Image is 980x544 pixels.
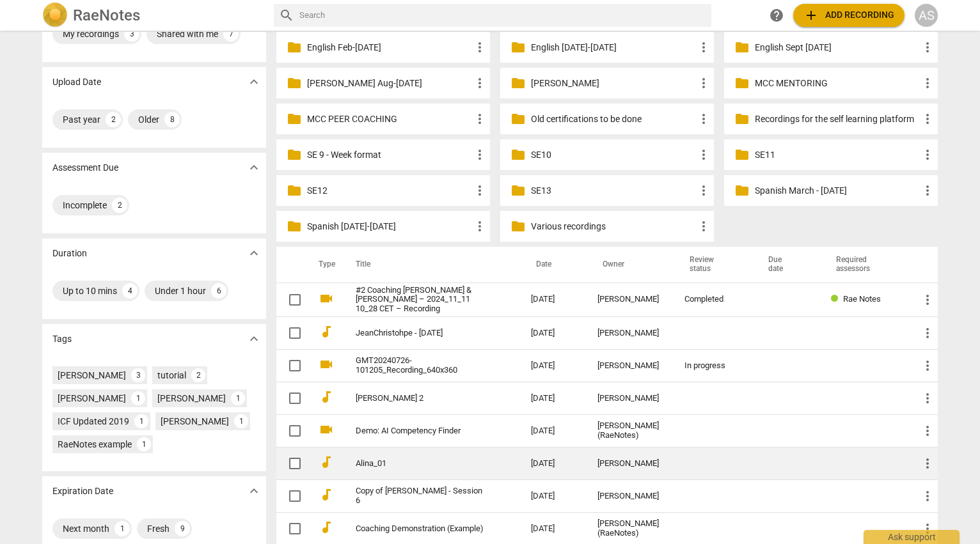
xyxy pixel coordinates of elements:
[287,183,302,198] span: folder
[510,111,526,127] span: folder
[920,456,935,471] span: more_vert
[356,426,485,436] a: Demo: AI Competency Finder
[223,26,239,42] div: 7
[521,317,587,350] td: [DATE]
[115,521,130,536] div: 1
[246,483,262,499] span: expand_more
[521,415,587,447] td: [DATE]
[244,481,264,501] button: Show more
[597,421,665,440] div: [PERSON_NAME] (RaeNotes)
[510,183,526,198] span: folder
[510,40,526,55] span: folder
[521,350,587,382] td: [DATE]
[356,486,485,506] a: Copy of [PERSON_NAME] - Session 6
[131,368,145,382] div: 3
[684,361,743,371] div: In progress
[734,183,750,198] span: folder
[307,77,472,90] p: Howard Betts Aug-Oct 22
[138,113,159,126] div: Older
[920,391,935,406] span: more_vert
[920,111,935,127] span: more_vert
[58,369,126,382] div: [PERSON_NAME]
[356,459,485,469] a: Alina_01
[299,5,706,26] input: Search
[793,4,905,27] button: Upload
[319,357,334,372] span: videocam
[920,75,935,91] span: more_vert
[211,283,226,299] div: 6
[920,325,935,341] span: more_vert
[287,219,302,234] span: folder
[340,247,521,283] th: Title
[821,247,910,283] th: Required assessors
[356,394,485,403] a: [PERSON_NAME] 2
[63,284,117,297] div: Up to 10 mins
[755,148,920,162] p: SE11
[356,524,485,534] a: Coaching Demonstration (Example)
[531,184,696,198] p: SE13
[472,183,487,198] span: more_vert
[521,247,587,283] th: Date
[246,160,262,175] span: expand_more
[755,113,920,126] p: Recordings for the self learning platform
[803,8,819,23] span: add
[106,112,121,127] div: 2
[147,522,170,535] div: Fresh
[734,75,750,91] span: folder
[307,41,472,54] p: English Feb-Sept 21
[915,4,938,27] button: AS
[734,40,750,55] span: folder
[769,8,784,23] span: help
[920,423,935,439] span: more_vert
[131,391,145,405] div: 1
[356,329,485,338] a: JeanChristohpe - [DATE]
[597,361,665,371] div: [PERSON_NAME]
[287,111,302,127] span: folder
[52,332,72,346] p: Tags
[531,41,696,54] p: English March-August 2022
[287,40,302,55] span: folder
[124,26,139,42] div: 3
[521,447,587,480] td: [DATE]
[63,27,119,40] div: My recordings
[510,75,526,91] span: folder
[134,414,148,428] div: 1
[920,40,935,55] span: more_vert
[356,286,485,315] a: #2 Coaching [PERSON_NAME] & [PERSON_NAME] – 2024_11_11 10_28 CET – Recording
[319,291,334,306] span: videocam
[803,8,894,23] span: Add recording
[58,438,132,451] div: RaeNotes example
[597,519,665,538] div: [PERSON_NAME] (RaeNotes)
[696,183,711,198] span: more_vert
[920,358,935,373] span: more_vert
[521,382,587,415] td: [DATE]
[531,220,696,233] p: Various recordings
[734,111,750,127] span: folder
[531,113,696,126] p: Old certifications to be done
[112,198,127,213] div: 2
[307,113,472,126] p: MCC PEER COACHING
[244,244,264,263] button: Show more
[734,147,750,162] span: folder
[63,113,100,126] div: Past year
[472,147,487,162] span: more_vert
[52,247,87,260] p: Duration
[161,415,229,428] div: [PERSON_NAME]
[319,324,334,339] span: audiotrack
[52,161,118,175] p: Assessment Due
[73,6,140,24] h2: RaeNotes
[58,415,129,428] div: ICF Updated 2019
[175,521,190,536] div: 9
[42,3,264,28] a: LogoRaeNotes
[920,488,935,504] span: more_vert
[307,148,472,162] p: SE 9 - Week format
[307,184,472,198] p: SE12
[356,356,485,375] a: GMT20240726-101205_Recording_640x360
[920,183,935,198] span: more_vert
[244,329,264,348] button: Show more
[308,247,340,283] th: Type
[287,147,302,162] span: folder
[920,292,935,307] span: more_vert
[920,147,935,162] span: more_vert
